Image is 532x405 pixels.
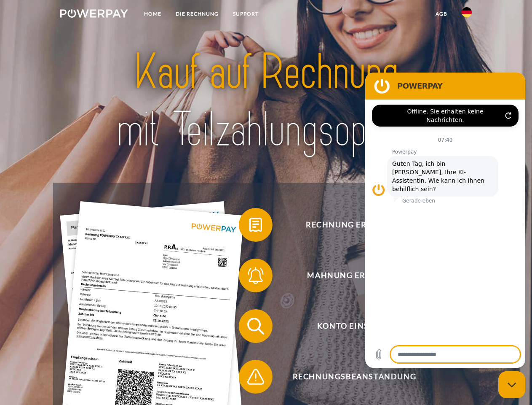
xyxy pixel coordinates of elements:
[245,214,266,235] img: qb_bill.svg
[245,265,266,286] img: qb_bell.svg
[239,259,458,292] button: Mahnung erhalten?
[251,309,457,343] span: Konto einsehen
[168,6,226,22] a: DIE RECHNUNG
[226,6,266,22] a: SUPPORT
[428,6,454,22] a: agb
[239,360,458,394] button: Rechnungsbeanstandung
[251,259,457,292] span: Mahnung erhalten?
[251,360,457,394] span: Rechnungsbeanstandung
[498,371,525,398] iframe: Schaltfläche zum Öffnen des Messaging-Fensters; Konversation läuft
[80,40,452,162] img: title-powerpay_de.svg
[245,316,266,337] img: qb_search.svg
[239,208,458,242] button: Rechnung erhalten?
[462,7,472,17] img: de
[137,6,168,22] a: Home
[251,208,457,242] span: Rechnung erhalten?
[245,366,266,387] img: qb_warning.svg
[239,309,458,343] button: Konto einsehen
[365,73,525,368] iframe: Messaging-Fenster
[60,9,128,18] img: logo-powerpay-white.svg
